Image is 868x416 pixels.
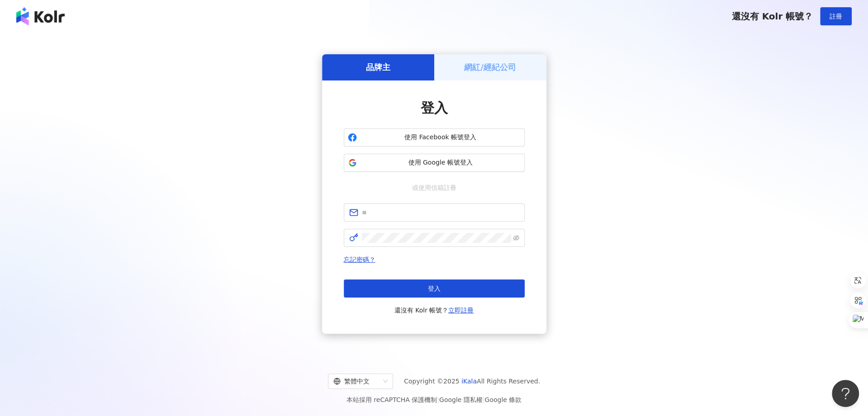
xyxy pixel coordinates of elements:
[832,380,859,407] iframe: Help Scout Beacon - Open
[731,11,813,22] span: 還沒有 Kolr 帳號？
[394,305,474,316] span: 還沒有 Kolr 帳號？
[439,396,483,403] a: Google 隱私權
[344,154,525,172] button: 使用 Google 帳號登入
[437,396,439,403] span: |
[428,285,441,292] span: 登入
[360,158,521,167] span: 使用 Google 帳號登入
[406,183,463,193] span: 或使用信箱註冊
[404,376,540,387] span: Copyright © 2025 All Rights Reserved.
[366,61,390,73] h5: 品牌主
[448,307,474,314] a: 立即註冊
[360,133,521,142] span: 使用 Facebook 帳號登入
[344,256,375,263] a: 忘記密碼？
[464,61,516,73] h5: 網紅/經紀公司
[484,396,522,403] a: Google 條款
[344,279,525,298] button: 登入
[461,378,477,385] a: iKala
[513,235,519,241] span: eye-invisible
[820,7,852,25] button: 註冊
[344,128,525,147] button: 使用 Facebook 帳號登入
[421,100,448,116] span: 登入
[346,394,522,405] span: 本站採用 reCAPTCHA 保護機制
[830,13,842,20] span: 註冊
[333,374,379,388] div: 繁體中文
[483,396,485,403] span: |
[16,7,65,25] img: logo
